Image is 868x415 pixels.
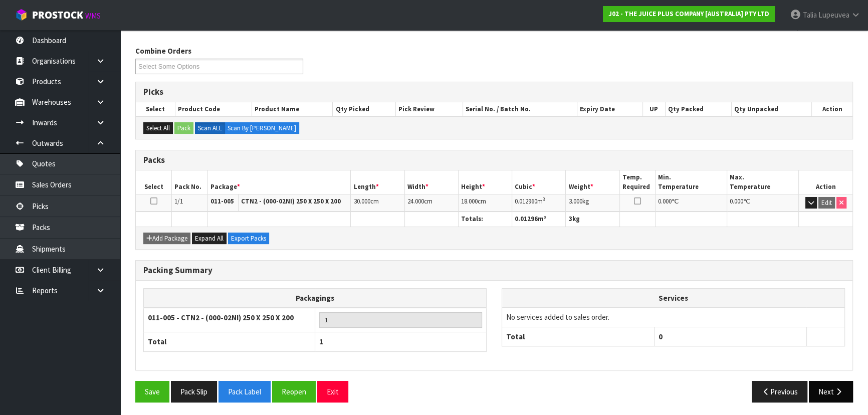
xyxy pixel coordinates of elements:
[659,332,663,341] span: 0
[502,289,844,308] th: Services
[351,194,404,212] td: cm
[642,102,665,116] th: UP
[333,102,396,116] th: Qty Picked
[461,197,478,205] span: 18.000
[608,10,769,18] strong: J02 - THE JUICE PLUS COMPANY [AUSTRALIA] PTY LTD
[272,381,316,402] button: Reopen
[225,122,299,134] label: Scan By [PERSON_NAME]
[228,233,269,245] button: Export Packs
[803,10,817,20] span: Talia
[252,102,333,116] th: Product Name
[656,194,727,212] td: ℃
[135,46,191,56] label: Combine Orders
[351,170,404,194] th: Length
[219,381,271,402] button: Pack Label
[458,194,512,212] td: cm
[143,233,190,245] button: Add Package
[512,170,566,194] th: Cubic
[144,288,487,308] th: Packagings
[458,170,512,194] th: Height
[172,170,208,194] th: Pack No.
[656,170,727,194] th: Min. Temperature
[195,234,224,243] span: Expand All
[32,9,83,22] span: ProStock
[809,381,853,402] button: Next
[210,197,234,205] strong: 011-005
[568,197,582,205] span: 3.000
[143,87,845,97] h3: Picks
[727,194,799,212] td: ℃
[566,194,619,212] td: kg
[143,155,845,165] h3: Packs
[619,170,656,194] th: Temp. Required
[752,381,808,402] button: Previous
[135,381,169,402] button: Save
[727,170,799,194] th: Max. Temperature
[207,170,351,194] th: Package
[143,122,173,134] button: Select All
[136,170,172,194] th: Select
[512,212,566,227] th: m³
[543,196,545,202] sup: 3
[174,122,193,134] button: Pack
[317,381,348,402] button: Exit
[515,197,537,205] span: 0.012960
[143,266,845,275] h3: Packing Summary
[463,102,577,116] th: Serial No. / Batch No.
[192,233,227,245] button: Expand All
[502,327,655,346] th: Total
[404,170,458,194] th: Width
[818,197,835,209] button: Edit
[603,6,775,22] a: J02 - THE JUICE PLUS COMPANY [AUSTRALIA] PTY LTD
[566,170,619,194] th: Weight
[195,122,225,134] label: Scan ALL
[15,9,28,21] img: cube-alt.png
[811,102,852,116] th: Action
[799,170,852,194] th: Action
[577,102,642,116] th: Expiry Date
[353,197,370,205] span: 30.000
[658,197,672,205] span: 0.000
[566,212,619,227] th: kg
[148,313,294,322] strong: 011-005 - CTN2 - (000-02NI) 250 X 250 X 200
[136,102,175,116] th: Select
[665,102,731,116] th: Qty Packed
[818,10,849,20] span: Lupeuvea
[319,337,323,346] span: 1
[241,197,341,205] strong: CTN2 - (000-02NI) 250 X 250 X 200
[396,102,463,116] th: Pick Review
[144,332,315,351] th: Total
[85,11,101,21] small: WMS
[730,197,743,205] span: 0.000
[404,194,458,212] td: cm
[175,102,252,116] th: Product Code
[135,38,853,410] span: Pack
[171,381,217,402] button: Pack Slip
[512,194,566,212] td: m
[732,102,812,116] th: Qty Unpacked
[174,197,183,205] span: 1/1
[515,215,538,223] span: 0.01296
[502,308,844,327] td: No services added to sales order.
[407,197,424,205] span: 24.000
[568,215,572,223] span: 3
[458,212,512,227] th: Totals:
